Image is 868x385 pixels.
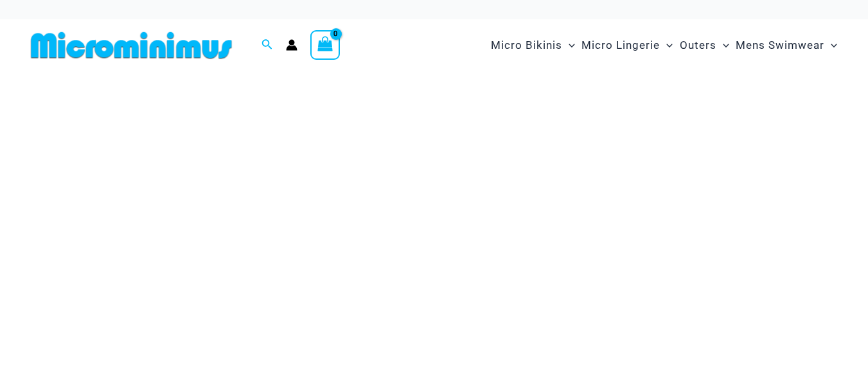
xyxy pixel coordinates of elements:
[736,29,824,62] span: Mens Swimwear
[491,29,562,62] span: Micro Bikinis
[488,26,578,65] a: Micro BikinisMenu ToggleMenu Toggle
[261,37,273,53] a: Search icon link
[824,29,837,62] span: Menu Toggle
[581,29,660,62] span: Micro Lingerie
[26,31,237,60] img: MM SHOP LOGO FLAT
[486,24,842,67] nav: Site Navigation
[680,29,716,62] span: Outers
[578,26,676,65] a: Micro LingerieMenu ToggleMenu Toggle
[732,26,840,65] a: Mens SwimwearMenu ToggleMenu Toggle
[286,39,297,51] a: Account icon link
[677,26,732,65] a: OutersMenu ToggleMenu Toggle
[660,29,673,62] span: Menu Toggle
[310,30,340,60] a: View Shopping Cart, empty
[716,29,729,62] span: Menu Toggle
[562,29,575,62] span: Menu Toggle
